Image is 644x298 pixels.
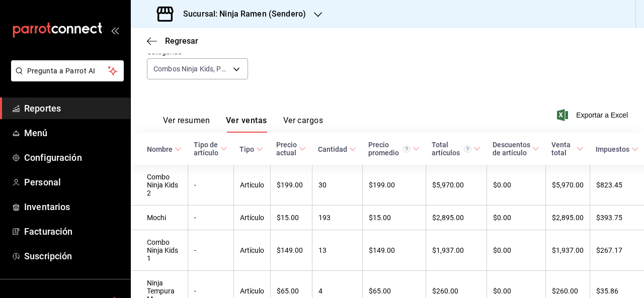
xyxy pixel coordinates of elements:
td: $2,895.00 [426,206,487,230]
h3: Sucursal: Ninja Ramen (Sendero) [175,8,306,20]
td: $0.00 [487,206,545,230]
td: - [188,206,233,230]
button: open_drawer_menu [111,26,119,34]
td: 193 [312,206,362,230]
span: Combos Ninja Kids, Postres [153,64,229,74]
button: Pregunta a Parrot AI [11,60,124,81]
span: Cantidad [318,145,356,153]
a: Pregunta a Parrot AI [7,73,124,83]
span: Total artículos [432,141,480,157]
span: Suscripción [24,249,122,263]
td: Artículo [233,165,270,206]
span: Impuestos [596,145,638,153]
td: - [188,165,233,206]
span: Venta total [551,141,584,157]
span: Nombre [147,145,182,153]
span: Tipo de artículo [194,141,227,157]
div: Nombre [147,145,173,153]
td: $15.00 [362,206,426,230]
span: Menú [24,126,122,140]
td: $1,937.00 [426,230,487,271]
span: Configuración [24,151,122,164]
td: $199.00 [270,165,312,206]
button: Ver ventas [226,116,267,133]
span: Descuentos de artículo [493,141,539,157]
div: Cantidad [318,145,347,153]
td: $0.00 [487,165,545,206]
div: Descuentos de artículo [493,141,530,157]
div: Tipo de artículo [194,141,218,157]
td: $5,970.00 [426,165,487,206]
td: Artículo [233,230,270,271]
span: Pregunta a Parrot AI [27,66,108,76]
div: navigation tabs [163,116,323,133]
svg: Precio promedio = Total artículos / cantidad [403,145,411,153]
td: - [188,230,233,271]
td: 13 [312,230,362,271]
div: Tipo [239,145,254,153]
div: Precio actual [276,141,297,157]
span: Facturación [24,225,122,238]
span: Personal [24,175,122,189]
button: Ver resumen [163,116,210,133]
svg: El total artículos considera cambios de precios en los artículos así como costos adicionales por ... [464,145,471,153]
span: Precio actual [276,141,306,157]
span: Reportes [24,102,122,115]
button: Ver cargos [283,116,324,133]
td: $149.00 [270,230,312,271]
td: Combo Ninja Kids 2 [131,165,188,206]
div: Venta total [551,141,575,157]
span: Regresar [165,36,198,46]
td: $5,970.00 [545,165,590,206]
td: Mochi [131,206,188,230]
button: Regresar [147,36,198,46]
td: $199.00 [362,165,426,206]
td: Combo Ninja Kids 1 [131,230,188,271]
span: Tipo [239,145,263,153]
span: Inventarios [24,200,122,214]
span: Precio promedio [368,141,420,157]
td: Artículo [233,206,270,230]
div: Precio promedio [368,141,411,157]
td: $1,937.00 [545,230,590,271]
div: Total artículos [432,141,471,157]
div: Impuestos [596,145,629,153]
button: Exportar a Excel [559,109,628,121]
td: $15.00 [270,206,312,230]
td: $2,895.00 [545,206,590,230]
td: $0.00 [487,230,545,271]
td: $149.00 [362,230,426,271]
td: 30 [312,165,362,206]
